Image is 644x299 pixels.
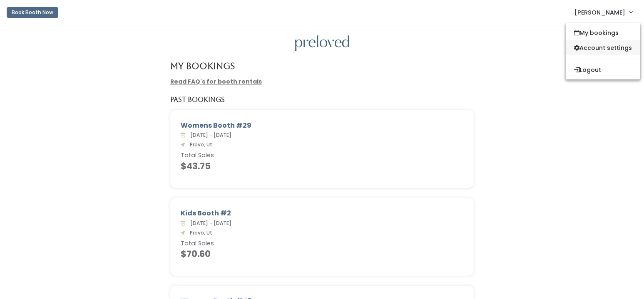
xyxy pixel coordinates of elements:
[187,131,231,138] span: [DATE] - [DATE]
[7,3,58,22] a: Book Booth Now
[186,141,212,148] span: Provo, Ut
[181,121,464,131] div: Womens Booth #29
[181,249,464,259] h4: $70.60
[181,208,464,218] div: Kids Booth #2
[295,35,349,52] img: preloved logo
[566,62,640,77] button: Logout
[181,161,464,171] h4: $43.75
[170,77,262,86] a: Read FAQ's for booth rentals
[574,8,625,17] span: [PERSON_NAME]
[181,240,464,247] h6: Total Sales
[566,3,641,21] a: [PERSON_NAME]
[566,25,640,40] a: My bookings
[186,229,212,236] span: Provo, Ut
[187,220,231,227] span: [DATE] - [DATE]
[566,40,640,55] a: Account settings
[170,61,235,71] h4: My Bookings
[181,152,464,159] h6: Total Sales
[170,96,225,104] h5: Past Bookings
[7,7,58,18] button: Book Booth Now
